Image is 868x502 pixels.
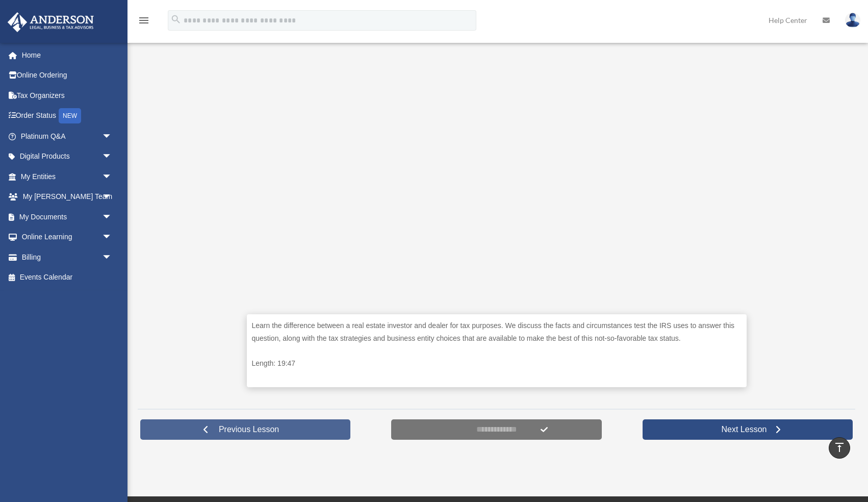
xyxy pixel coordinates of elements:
[713,424,775,435] span: Next Lesson
[7,187,127,207] a: My [PERSON_NAME] Teamarrow_drop_down
[7,65,127,86] a: Online Ordering
[102,146,122,167] span: arrow_drop_down
[845,13,860,28] img: User Pic
[7,247,127,267] a: Billingarrow_drop_down
[102,187,122,208] span: arrow_drop_down
[102,166,122,187] span: arrow_drop_down
[252,357,742,370] p: Length: 19:47
[643,419,853,440] a: Next Lesson
[7,106,127,127] a: Order StatusNEW
[7,207,127,227] a: My Documentsarrow_drop_down
[140,419,350,440] a: Previous Lesson
[252,319,742,344] p: Learn the difference between a real estate investor and dealer for tax purposes. We discuss the f...
[138,14,150,27] i: menu
[5,12,97,32] img: Anderson Advisors Platinum Portal
[7,45,127,65] a: Home
[211,424,287,435] span: Previous Lesson
[102,126,122,147] span: arrow_drop_down
[7,267,127,288] a: Events Calendar
[59,108,81,123] div: NEW
[829,437,850,459] a: vertical_align_top
[247,28,747,309] iframe: Real Estate Dealers
[102,227,122,248] span: arrow_drop_down
[7,146,127,167] a: Digital Productsarrow_drop_down
[102,247,122,268] span: arrow_drop_down
[7,85,127,106] a: Tax Organizers
[138,18,150,27] a: menu
[7,227,127,247] a: Online Learningarrow_drop_down
[833,441,846,454] i: vertical_align_top
[7,166,127,187] a: My Entitiesarrow_drop_down
[102,207,122,228] span: arrow_drop_down
[7,126,127,146] a: Platinum Q&Aarrow_drop_down
[170,14,182,25] i: search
